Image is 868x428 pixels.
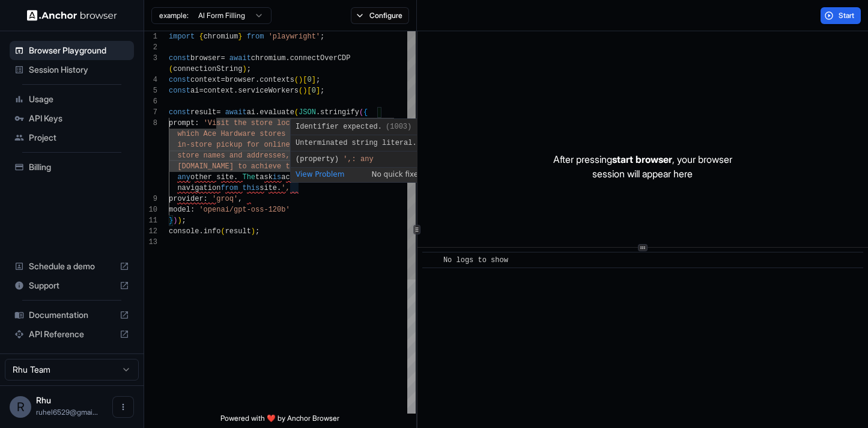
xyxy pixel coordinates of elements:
span: [DOMAIN_NAME] to achieve the task. Don' [177,162,346,171]
span: = [199,87,203,95]
div: 1 [144,31,157,42]
span: in-store pickup for online orders, then list the [177,141,385,149]
span: Documentation [29,309,115,321]
p: After pressing , your browser session will appear here [553,152,732,181]
span: ( [359,108,363,117]
span: from [220,184,238,192]
span: import [169,32,195,41]
span: 'Visit the store locator page to find out [204,119,381,127]
span: const [169,108,190,117]
span: ) [335,155,339,164]
span: await [225,108,247,117]
span: ; [316,76,320,84]
span: ; [255,227,259,236]
span: ruhel6529@gmail.com [36,408,98,417]
span: Usage [29,93,129,105]
span: ; [182,216,186,225]
span: (1003) [382,123,411,131]
span: site [259,184,277,192]
span: 'playwright' [269,32,320,41]
span: ; [247,65,251,73]
span: this [242,184,259,192]
span: ( [296,155,300,164]
span: . [255,76,259,84]
div: 4 [144,75,157,85]
span: ( [294,76,299,84]
span: model [169,206,190,214]
span: serviceWorkers [238,87,299,95]
span: . [199,227,203,236]
span: result [225,227,251,236]
div: 7 [144,107,157,118]
span: const [169,76,190,84]
span: Schedule a demo [29,260,115,272]
span: store names and addresses, Only use http:// [177,151,363,160]
button: Start [821,7,861,24]
span: Browser Playground [29,44,129,57]
span: [ [307,87,311,95]
span: context [190,76,220,84]
div: R [10,396,31,418]
span: ( [169,65,173,73]
span: , [238,195,242,203]
span: Session History [29,64,129,76]
div: 12 [144,226,157,237]
span: ] [316,87,320,95]
div: Billing [10,157,134,177]
div: 5 [144,85,157,96]
span: API Reference [29,328,115,340]
div: 10 [144,204,157,215]
span: Billing [29,161,129,173]
span: info [204,227,221,236]
div: Usage [10,90,134,109]
span: await [229,54,251,63]
span: ) [242,65,246,73]
span: The [242,173,255,182]
button: Configure [351,7,409,24]
span: provider [169,195,204,203]
span: = [220,76,225,84]
span: = [216,108,220,117]
span: chromium [251,54,286,63]
span: . [285,54,290,63]
span: Powered with ❤️ by Anchor Browser [220,414,339,428]
span: ) [173,216,177,225]
span: chromium [204,32,238,41]
span: { [363,108,368,117]
div: 8 [144,118,157,129]
div: Session History [10,60,134,79]
span: [ [303,76,307,84]
span: . [234,87,238,95]
span: } [238,32,242,41]
div: Schedule a demo [10,257,134,276]
span: ​ [428,254,434,266]
span: Rhu [36,395,51,405]
div: 11 [144,215,157,226]
span: example: [159,11,189,20]
span: ) [177,216,181,225]
div: API Reference [10,325,134,344]
span: 0 [307,76,311,84]
span: result [190,108,216,117]
span: const [169,54,190,63]
div: 9 [144,194,157,204]
span: : [190,206,195,214]
a: View Problem (⌥F8) [296,170,344,192]
span: 0 [312,87,316,95]
button: Open menu [112,396,134,418]
span: : [195,119,199,127]
span: property [300,155,335,164]
div: 3 [144,53,157,64]
span: ( [299,87,303,95]
span: ) [303,87,307,95]
span: browser [225,76,255,84]
span: Start [839,11,855,20]
span: ai [190,87,199,95]
span: task [255,173,273,182]
div: Support [10,276,134,295]
div: 6 [144,96,157,107]
span: } [169,216,173,225]
span: contexts [259,76,294,84]
span: connectionString [173,65,242,73]
span: 'groq' [212,195,238,203]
